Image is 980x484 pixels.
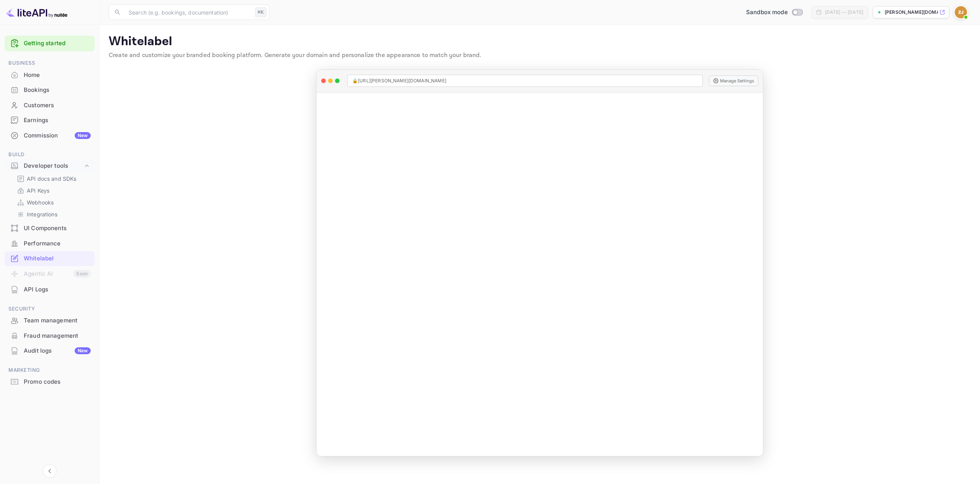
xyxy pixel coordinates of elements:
div: Fraud management [5,329,95,343]
a: CommissionNew [5,128,95,142]
div: New [75,132,91,139]
div: Integrations [14,209,91,220]
a: Getting started [24,39,91,48]
div: Promo codes [24,378,91,386]
div: Getting started [5,36,95,51]
p: API Keys [27,186,49,195]
div: Commission [24,131,91,140]
div: Webhooks [14,197,91,208]
div: [DATE] — [DATE] [825,9,863,16]
button: Collapse navigation [43,464,57,478]
div: Developer tools [24,162,83,170]
div: UI Components [5,221,95,236]
div: API Logs [24,285,91,294]
span: Security [5,305,95,313]
div: Earnings [24,116,91,125]
div: Promo codes [5,374,95,389]
a: Promo codes [5,374,95,389]
div: Audit logsNew [5,343,95,358]
a: Team management [5,313,95,327]
a: UI Components [5,221,95,235]
div: Home [5,68,95,83]
img: LiteAPI logo [6,6,67,18]
a: Whitelabel [5,251,95,265]
a: Customers [5,98,95,112]
p: Create and customize your branded booking platform. Generate your domain and personalize the appe... [109,51,971,60]
div: ⌘K [255,7,266,17]
div: CommissionNew [5,128,95,143]
div: Customers [5,98,95,113]
a: Home [5,68,95,82]
div: Developer tools [5,159,95,173]
p: Webhooks [27,198,54,206]
p: API docs and SDKs [27,175,77,183]
img: Zaheer Jappie [955,6,967,18]
div: Bookings [5,83,95,98]
div: Home [24,71,91,80]
div: UI Components [24,224,91,233]
div: Switch to Production mode [743,8,805,17]
p: Integrations [27,210,57,218]
span: Business [5,59,95,67]
div: Whitelabel [5,251,95,266]
a: API Keys [17,186,88,195]
div: API Logs [5,282,95,297]
p: Whitelabel [109,34,971,49]
div: Team management [24,316,91,325]
div: Bookings [24,86,91,95]
a: API Logs [5,282,95,296]
div: Fraud management [24,332,91,340]
div: API docs and SDKs [14,173,91,184]
div: Audit logs [24,347,91,355]
a: Webhooks [17,198,88,206]
div: Team management [5,313,95,328]
div: New [75,347,91,354]
div: Performance [24,239,91,248]
a: API docs and SDKs [17,175,88,183]
span: 🔒 [URL][PERSON_NAME][DOMAIN_NAME] [352,77,446,84]
a: Audit logsNew [5,343,95,358]
a: Integrations [17,210,88,218]
div: API Keys [14,185,91,196]
input: Search (e.g. bookings, documentation) [124,5,252,20]
a: Bookings [5,83,95,97]
div: Performance [5,236,95,251]
span: Build [5,150,95,159]
button: Manage Settings [709,75,758,86]
a: Earnings [5,113,95,127]
span: Sandbox mode [746,8,788,17]
a: Fraud management [5,329,95,343]
div: Customers [24,101,91,110]
p: [PERSON_NAME][DOMAIN_NAME]... [885,9,938,16]
span: Marketing [5,366,95,374]
a: Performance [5,236,95,250]
div: Whitelabel [24,254,91,263]
div: Earnings [5,113,95,128]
